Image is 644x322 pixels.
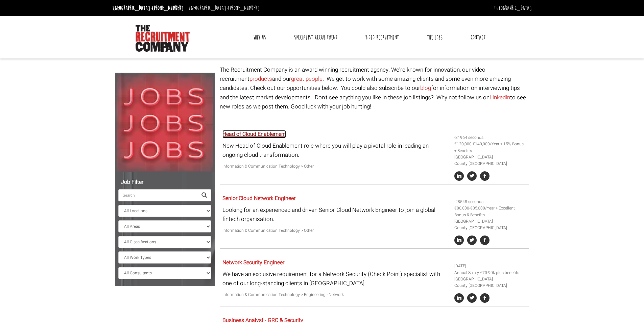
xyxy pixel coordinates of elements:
[454,276,527,289] li: [GEOGRAPHIC_DATA] County [GEOGRAPHIC_DATA]
[118,189,197,201] input: Search
[222,163,449,170] p: Information & Communication Technology > Other
[222,141,449,159] p: New Head of Cloud Enablement role where you will play a pivotal role in leading an ongoing cloud ...
[222,130,286,138] a: Head of Cloud Enablement
[454,205,527,218] li: €80,000-€85,000/Year + Excellent Bonus & Benefits
[454,141,527,154] li: €120,000-€140,000/Year + 15% Bonus + Benefits
[454,199,527,205] li: -28548 seconds
[222,258,284,267] a: Network Security Engineer
[360,29,404,46] a: Video Recruitment
[494,4,532,12] a: [GEOGRAPHIC_DATA]
[222,270,449,288] p: We have an exclusive requirement for a Network Security (Check Point) specialist with one of our ...
[490,93,510,102] a: Linkedin
[248,29,271,46] a: Why Us
[187,3,261,14] li: [GEOGRAPHIC_DATA]:
[222,205,449,224] p: Looking for an experienced and driven Senior Cloud Network Engineer to join a global fintech orga...
[136,25,190,52] img: The Recruitment Company
[289,29,342,46] a: Specialist Recruitment
[222,227,449,234] p: Information & Communication Technology > Other
[118,179,211,185] h5: Job Filter
[466,29,491,46] a: Contact
[454,218,527,231] li: [GEOGRAPHIC_DATA] County [GEOGRAPHIC_DATA]
[228,4,260,12] a: [PHONE_NUMBER]
[420,84,431,92] a: blog
[422,29,448,46] a: The Jobs
[454,270,527,276] li: Annual Salary €70-90k plus benefits
[454,134,527,141] li: -31964 seconds
[222,292,449,298] p: Information & Communication Technology > Engineering - Network
[220,65,529,111] p: The Recruitment Company is an award winning recruitment agency. We're known for innovation, our v...
[152,4,184,12] a: [PHONE_NUMBER]
[454,154,527,167] li: [GEOGRAPHIC_DATA] County [GEOGRAPHIC_DATA]
[249,75,272,83] a: products
[111,3,185,14] li: [GEOGRAPHIC_DATA]:
[454,263,527,269] li: [DATE]
[115,73,215,172] img: Jobs, Jobs, Jobs
[222,194,295,202] a: Senior Cloud Network Engineer
[291,75,323,83] a: great people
